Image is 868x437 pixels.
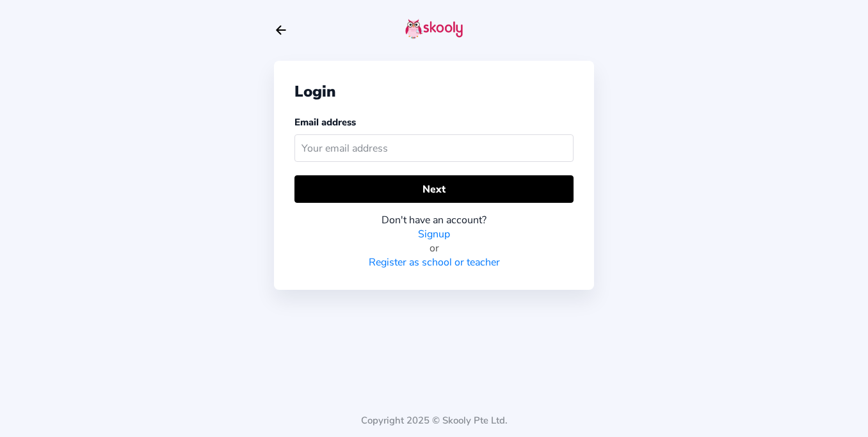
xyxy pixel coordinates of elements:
[274,23,288,37] button: arrow back outline
[294,134,574,162] input: Your email address
[294,175,574,203] button: Next
[405,19,463,39] img: skooly-logo.png
[294,241,574,255] div: or
[418,227,450,241] a: Signup
[369,255,500,269] a: Register as school or teacher
[294,116,356,129] label: Email address
[294,213,574,227] div: Don't have an account?
[294,81,574,102] div: Login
